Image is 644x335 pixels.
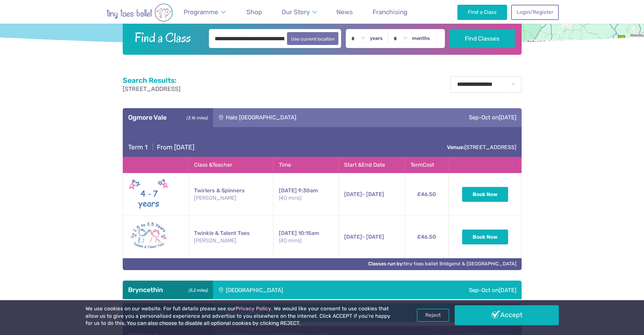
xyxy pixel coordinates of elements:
th: Class & Teacher [188,157,273,173]
label: months [412,35,430,42]
a: Find a Class [457,5,507,20]
h3: Ogmore Vale [128,114,208,122]
button: Book Now [462,187,508,202]
span: Franchising [373,8,407,16]
a: Open this area in Google Maps (opens a new window) [2,35,24,44]
a: Accept [455,305,559,325]
span: Programme [184,8,218,16]
span: Our Story [282,8,310,16]
small: (3.16 miles) [184,114,207,121]
button: Find Classes [450,29,515,48]
a: Login/Register [511,5,558,20]
h3: Bryncethin [128,286,208,294]
div: Sep-Oct on [399,108,521,127]
span: [DATE] [499,114,516,121]
img: Twirlers & Spinners New (May 2025) [128,177,169,212]
span: - [DATE] [344,234,384,240]
td: £46.50 [405,173,449,216]
a: Classes run by:tiny toes ballet Bridgend & [GEOGRAPHIC_DATA] [368,261,517,267]
span: [DATE] [499,287,516,293]
strong: Classes run by: [368,261,404,267]
td: Twinkle & Talent Toes [188,216,273,258]
a: Privacy Policy [236,306,271,312]
small: (40 mins) [279,194,333,202]
h2: Search Results: [123,76,181,85]
td: £46.50 [405,216,449,258]
small: [PERSON_NAME] [194,194,268,202]
p: We use cookies on our website. For full details please see our . We would like your consent to us... [86,305,393,327]
div: Sep-Oct on [387,281,522,300]
span: [DATE] [279,187,297,194]
small: (40 mins) [279,237,333,244]
span: Shop [246,8,262,16]
a: Reject [417,309,449,321]
td: 10:15am [273,216,339,258]
a: Venue:[STREET_ADDRESS] [447,144,516,150]
span: [DATE] [279,230,297,236]
label: years [370,35,383,42]
button: Use current location [287,32,339,45]
div: [GEOGRAPHIC_DATA] [213,281,387,300]
td: Twirlers & Spinners [188,173,273,216]
a: Our Story [278,4,320,20]
small: [PERSON_NAME] [194,237,268,244]
span: [DATE] [344,191,362,197]
strong: Venue: [447,144,464,150]
span: - [DATE] [344,191,384,197]
h2: Find a Class [129,29,204,46]
td: 9:30am [273,173,339,216]
th: Time [273,157,339,173]
img: tiny toes ballet [86,3,194,22]
th: Start & End Date [339,157,405,173]
img: Google [2,35,24,44]
span: News [336,8,353,16]
small: (5.2 miles) [186,286,207,293]
a: Shop [243,4,265,20]
span: | [149,143,157,151]
a: News [333,4,356,20]
h4: From [DATE] [128,143,194,151]
span: [DATE] [344,234,362,240]
span: Term 1 [128,143,147,151]
button: Book Now [462,230,508,244]
th: Term Cost [405,157,449,173]
a: Franchising [369,4,411,20]
a: Programme [181,4,229,20]
p: [STREET_ADDRESS] [123,85,181,93]
div: Halo [GEOGRAPHIC_DATA] [213,108,400,127]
